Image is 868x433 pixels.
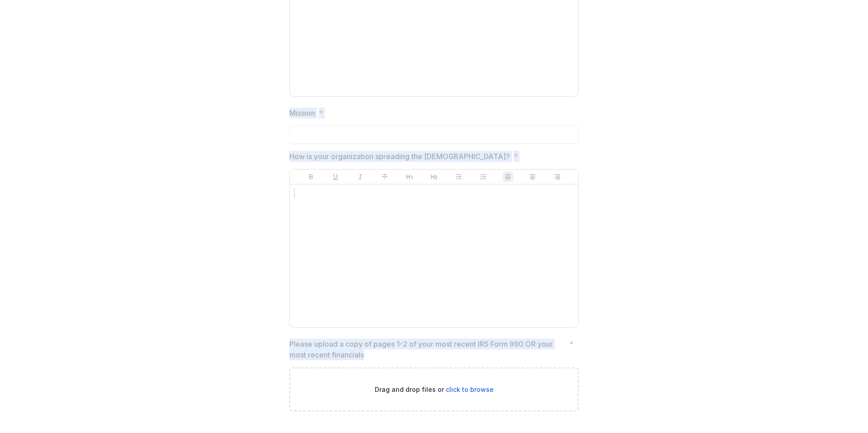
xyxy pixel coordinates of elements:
[404,171,415,182] button: Heading 1
[503,171,514,182] button: Align Left
[552,171,563,182] button: Align Right
[446,386,494,393] span: click to browse
[478,171,489,182] button: Ordered List
[355,171,366,182] button: Italicize
[289,108,315,118] p: Mission
[527,171,538,182] button: Align Center
[379,171,390,182] button: Strike
[289,339,566,360] p: Please upload a copy of pages 1-2 of your most recent IRS Form 990 OR your most recent financials
[453,171,464,182] button: Bullet List
[306,171,316,182] button: Bold
[375,385,494,394] p: Drag and drop files or
[330,171,341,182] button: Underline
[289,151,510,162] p: How is your organization spreading the [DEMOGRAPHIC_DATA]?
[429,171,439,182] button: Heading 2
